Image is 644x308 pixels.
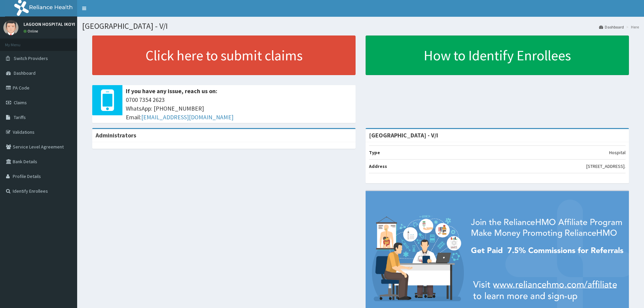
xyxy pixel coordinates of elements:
[366,36,629,75] a: How to Identify Enrollees
[92,36,356,75] a: Click here to submit claims
[3,20,18,35] img: User Image
[14,100,27,106] span: Claims
[14,55,48,61] span: Switch Providers
[369,131,438,139] strong: [GEOGRAPHIC_DATA] - V/I
[369,163,387,169] b: Address
[14,70,36,76] span: Dashboard
[609,149,626,156] p: Hospital
[23,22,75,26] p: LAGOON HOSPITAL IKOYI
[141,113,233,121] a: [EMAIL_ADDRESS][DOMAIN_NAME]
[82,22,639,30] h1: [GEOGRAPHIC_DATA] - V/I
[126,96,352,121] span: 0700 7354 2623 WhatsApp: [PHONE_NUMBER] Email:
[23,29,40,34] a: Online
[126,87,217,95] b: If you have any issue, reach us on:
[369,149,380,156] b: Type
[599,24,624,30] a: Dashboard
[96,131,136,139] b: Administrators
[14,114,26,120] span: Tariffs
[586,163,626,170] p: [STREET_ADDRESS].
[625,24,639,30] li: Here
